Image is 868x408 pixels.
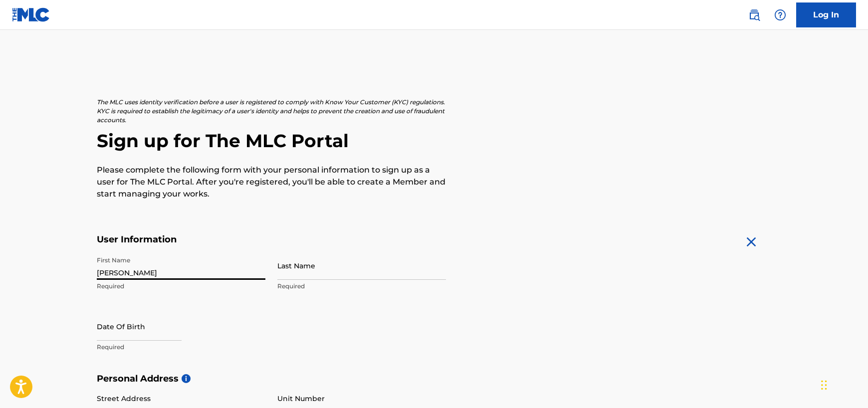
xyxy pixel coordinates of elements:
span: i [182,374,191,383]
iframe: Chat Widget [818,360,868,408]
img: close [743,234,759,250]
p: The MLC uses identity verification before a user is registered to comply with Know Your Customer ... [97,98,446,125]
img: search [748,9,760,21]
p: Required [97,343,265,352]
p: Required [277,282,446,291]
h2: Sign up for The MLC Portal [97,130,771,152]
div: Drag [821,370,827,400]
h5: User Information [97,234,446,245]
a: Log In [796,2,856,27]
p: Please complete the following form with your personal information to sign up as a user for The ML... [97,164,446,200]
a: Public Search [744,5,764,25]
img: help [774,9,786,21]
img: MLC Logo [12,7,50,22]
h5: Personal Address [97,373,771,385]
div: Help [770,5,790,25]
p: Required [97,282,265,291]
